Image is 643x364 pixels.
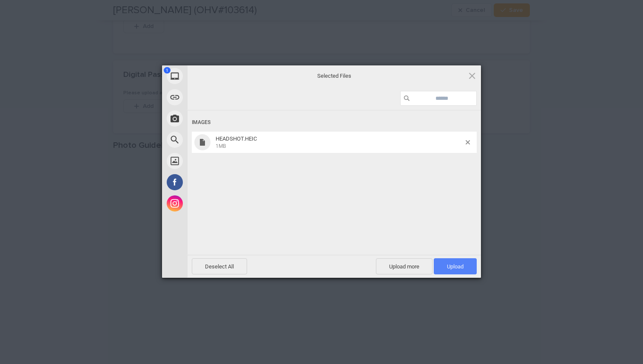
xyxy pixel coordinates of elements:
span: HEADSHOT.HEIC [216,135,257,142]
span: HEADSHOT.HEIC [213,135,466,150]
div: Take Photo [162,108,264,129]
span: 1 [164,67,171,73]
span: Click here or hit ESC to close picker [467,71,477,80]
span: Upload more [376,258,432,274]
span: Upload [447,263,464,270]
div: My Device [162,65,264,87]
div: Instagram [162,193,264,214]
div: Web Search [162,129,264,150]
div: Link (URL) [162,87,264,108]
span: Upload [434,258,477,274]
span: Selected Files [249,72,419,79]
div: Images [192,115,477,130]
div: Unsplash [162,150,264,172]
span: Deselect All [192,258,247,274]
span: 1MB [216,143,226,149]
div: Facebook [162,172,264,193]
